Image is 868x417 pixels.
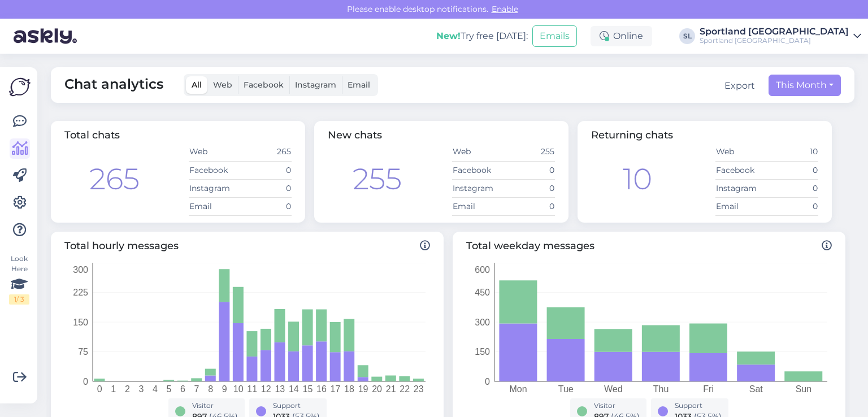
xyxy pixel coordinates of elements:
td: Facebook [452,161,504,179]
td: 0 [240,179,292,197]
div: 255 [353,157,402,201]
span: Email [348,80,370,90]
tspan: 15 [302,384,313,394]
tspan: 6 [180,384,185,394]
td: Web [189,143,240,161]
tspan: 11 [247,384,257,394]
a: Sportland [GEOGRAPHIC_DATA]Sportland [GEOGRAPHIC_DATA] [700,27,861,45]
tspan: 7 [194,384,199,394]
tspan: Fri [703,384,714,394]
div: Try free [DATE]: [436,29,528,43]
tspan: 150 [475,347,490,357]
td: 0 [767,197,818,215]
div: Sportland [GEOGRAPHIC_DATA] [700,27,849,36]
td: Instagram [189,179,240,197]
div: 265 [89,157,140,201]
button: Emails [532,25,577,47]
td: 255 [504,143,555,161]
span: New chats [328,129,382,141]
tspan: Mon [510,384,527,394]
tspan: 0 [485,376,490,386]
td: 10 [767,143,818,161]
div: Online [591,26,652,46]
td: Email [452,197,504,215]
span: Web [213,80,232,90]
div: Sportland [GEOGRAPHIC_DATA] [700,36,849,45]
tspan: 17 [331,384,341,394]
tspan: 150 [73,317,88,327]
tspan: 300 [73,264,88,274]
tspan: 3 [138,384,144,394]
span: Total chats [64,129,120,141]
tspan: 22 [400,384,410,394]
div: Support [675,401,722,411]
span: All [192,80,202,90]
tspan: 13 [275,384,285,394]
tspan: 300 [475,317,490,327]
td: Email [715,197,767,215]
tspan: 5 [167,384,172,394]
tspan: 2 [125,384,130,394]
tspan: 19 [358,384,368,394]
tspan: 20 [372,384,382,394]
div: 1 / 3 [9,294,29,305]
button: This Month [769,75,841,96]
td: Instagram [715,179,767,197]
td: Web [715,143,767,161]
tspan: 450 [475,288,490,297]
tspan: Sat [749,384,763,394]
span: Chat analytics [64,74,163,96]
tspan: 225 [73,288,88,297]
tspan: 75 [78,347,88,357]
tspan: 8 [208,384,213,394]
td: Web [452,143,504,161]
td: Facebook [715,161,767,179]
b: New! [436,31,461,41]
td: 0 [504,179,555,197]
tspan: 10 [233,384,244,394]
span: Total hourly messages [64,238,430,254]
tspan: 4 [153,384,158,394]
tspan: Tue [558,384,574,394]
tspan: Thu [653,384,669,394]
td: 0 [504,197,555,215]
tspan: 14 [289,384,299,394]
tspan: 9 [222,384,227,394]
tspan: 600 [475,264,490,274]
div: SL [679,28,695,44]
span: Facebook [244,80,284,90]
tspan: 16 [316,384,327,394]
span: Total weekday messages [466,238,832,254]
tspan: 1 [111,384,116,394]
span: Enable [488,4,522,14]
td: Email [189,197,240,215]
td: 0 [767,161,818,179]
tspan: 0 [83,376,88,386]
span: Returning chats [591,129,673,141]
tspan: 21 [386,384,396,394]
tspan: 12 [261,384,271,394]
div: Look Here [9,254,29,305]
img: Askly Logo [9,76,31,98]
span: Instagram [295,80,336,90]
td: 0 [504,161,555,179]
tspan: Sun [796,384,811,394]
tspan: 18 [344,384,354,394]
div: 10 [623,157,652,201]
td: 265 [240,143,292,161]
td: 0 [767,179,818,197]
div: Visitor [594,401,640,411]
tspan: 0 [97,384,102,394]
div: Support [273,401,320,411]
button: Export [724,79,755,93]
td: Facebook [189,161,240,179]
tspan: 23 [414,384,424,394]
div: Visitor [192,401,238,411]
td: 0 [240,197,292,215]
td: 0 [240,161,292,179]
tspan: Wed [604,384,623,394]
td: Instagram [452,179,504,197]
